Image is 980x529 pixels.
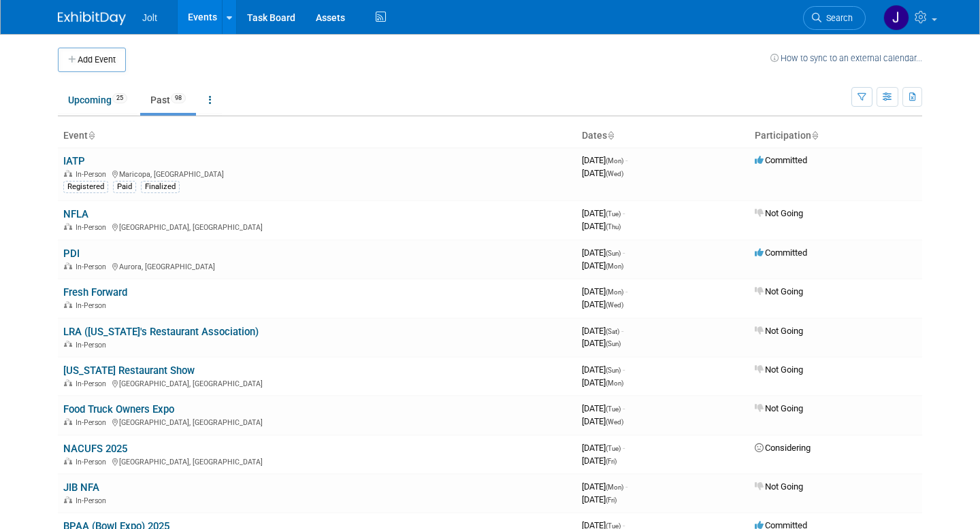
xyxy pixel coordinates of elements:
[76,379,110,388] span: In-Person
[606,210,621,218] span: (Tue)
[582,403,625,413] span: [DATE]
[606,418,623,426] span: (Wed)
[64,341,72,347] img: In-Person Event
[582,364,625,375] span: [DATE]
[755,403,803,413] span: Not Going
[606,405,621,413] span: (Tue)
[64,458,72,464] img: In-Person Event
[76,301,110,310] span: In-Person
[63,248,80,260] a: PDI
[582,286,627,296] span: [DATE]
[811,130,818,141] a: Sort by Participation Type
[64,262,72,269] img: In-Person Event
[606,262,623,270] span: (Mon)
[803,6,866,30] a: Search
[63,221,571,232] div: [GEOGRAPHIC_DATA], [GEOGRAPHIC_DATA]
[582,260,623,271] span: [DATE]
[76,262,110,271] span: In-Person
[58,48,126,72] button: Add Event
[606,340,621,347] span: (Sun)
[582,208,625,218] span: [DATE]
[623,403,625,413] span: -
[140,87,196,113] a: Past98
[755,155,807,165] span: Committed
[621,326,623,336] span: -
[582,168,623,178] span: [DATE]
[63,456,571,466] div: [GEOGRAPHIC_DATA], [GEOGRAPHIC_DATA]
[606,301,623,309] span: (Wed)
[64,496,72,503] img: In-Person Event
[606,483,623,491] span: (Mon)
[63,168,571,179] div: Maricopa, [GEOGRAPHIC_DATA]
[606,496,617,504] span: (Fri)
[63,155,85,167] a: IATP
[171,93,186,103] span: 98
[623,248,625,258] span: -
[623,364,625,375] span: -
[607,130,614,141] a: Sort by Start Date
[749,124,922,148] th: Participation
[63,208,88,220] a: NFLA
[582,299,623,309] span: [DATE]
[64,379,72,386] img: In-Person Event
[76,496,110,505] span: In-Person
[582,248,625,258] span: [DATE]
[821,13,853,23] span: Search
[63,377,571,388] div: [GEOGRAPHIC_DATA], [GEOGRAPHIC_DATA]
[64,223,72,230] img: In-Person Event
[606,223,621,231] span: (Thu)
[76,223,110,232] span: In-Person
[625,286,627,296] span: -
[755,208,803,218] span: Not Going
[76,170,110,179] span: In-Person
[623,208,625,218] span: -
[606,458,617,465] span: (Fri)
[63,481,99,494] a: JIB NFA
[64,301,72,308] img: In-Person Event
[76,458,110,466] span: In-Person
[606,328,619,335] span: (Sat)
[63,443,127,455] a: NACUFS 2025
[58,124,576,148] th: Event
[582,326,623,336] span: [DATE]
[606,379,623,387] span: (Mon)
[623,443,625,453] span: -
[88,130,95,141] a: Sort by Event Name
[625,155,627,165] span: -
[883,5,909,31] img: JayneAnn Copeland
[582,481,627,492] span: [DATE]
[63,181,108,193] div: Registered
[141,181,180,193] div: Finalized
[582,338,621,348] span: [DATE]
[64,418,72,425] img: In-Person Event
[64,170,72,177] img: In-Person Event
[606,366,621,374] span: (Sun)
[606,157,623,165] span: (Mon)
[63,416,571,427] div: [GEOGRAPHIC_DATA], [GEOGRAPHIC_DATA]
[770,53,922,63] a: How to sync to an external calendar...
[63,286,127,298] a: Fresh Forward
[606,445,621,452] span: (Tue)
[63,260,571,271] div: Aurora, [GEOGRAPHIC_DATA]
[576,124,749,148] th: Dates
[755,326,803,336] span: Not Going
[58,87,137,113] a: Upcoming25
[63,364,195,377] a: [US_STATE] Restaurant Show
[755,364,803,375] span: Not Going
[582,221,621,231] span: [DATE]
[755,481,803,492] span: Not Going
[582,416,623,426] span: [DATE]
[606,170,623,177] span: (Wed)
[58,12,126,25] img: ExhibitDay
[755,286,803,296] span: Not Going
[112,93,127,103] span: 25
[606,288,623,296] span: (Mon)
[76,418,110,427] span: In-Person
[582,443,625,453] span: [DATE]
[755,248,807,258] span: Committed
[142,12,157,23] span: Jolt
[63,326,259,338] a: LRA ([US_STATE]'s Restaurant Association)
[755,443,811,453] span: Considering
[113,181,136,193] div: Paid
[606,250,621,257] span: (Sun)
